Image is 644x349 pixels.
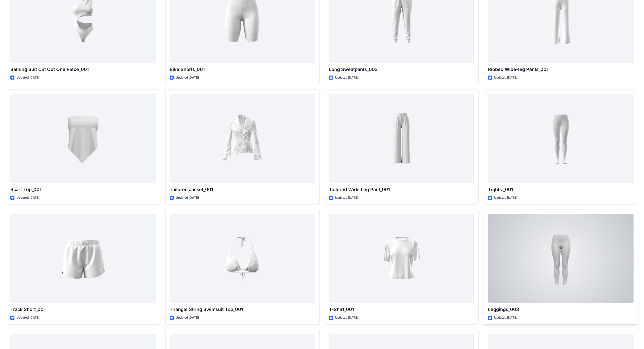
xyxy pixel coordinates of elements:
[335,195,358,200] p: Updated [DATE]
[329,306,475,313] p: T-Shirt_001
[329,66,475,73] p: Long Sweatpants_003
[488,214,634,303] a: Leggings_003
[10,66,156,73] p: Bathing Suit Cut Out One Piece_001
[10,186,156,193] p: Scarf Top_001
[494,195,517,200] p: Updated [DATE]
[494,75,517,80] p: Updated [DATE]
[329,186,475,193] p: Tailored Wide Leg Pant_001
[488,186,634,193] p: Tights _001
[170,214,315,303] a: Triangle String Swimsuit Top_001
[170,186,315,193] p: Tailored Jacket_001
[176,75,199,80] p: Updated [DATE]
[329,94,475,183] a: Tailored Wide Leg Pant_001
[170,66,315,73] p: Bike Shorts_001
[335,75,358,80] p: Updated [DATE]
[176,315,199,320] p: Updated [DATE]
[170,94,315,183] a: Tailored Jacket_001
[10,306,156,313] p: Track Short_001
[10,214,156,303] a: Track Short_001
[10,94,156,183] a: Scarf Top_001
[335,315,358,320] p: Updated [DATE]
[16,195,40,200] p: Updated [DATE]
[16,315,40,320] p: Updated [DATE]
[170,306,315,313] p: Triangle String Swimsuit Top_001
[488,306,634,313] p: Leggings_003
[488,94,634,183] a: Tights _001
[16,75,40,80] p: Updated [DATE]
[329,214,475,303] a: T-Shirt_001
[494,315,517,320] p: Updated [DATE]
[176,195,199,200] p: Updated [DATE]
[488,66,634,73] p: Ribbed Wide-leg Pants_001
